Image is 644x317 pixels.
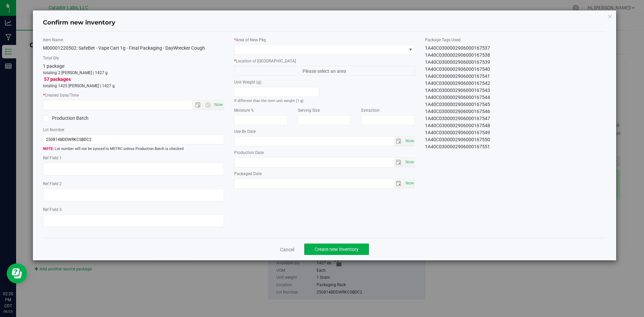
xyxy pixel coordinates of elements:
[425,101,606,108] div: 1A40C0300002906000167545
[404,178,415,188] span: Set Current date
[425,94,606,101] div: 1A40C0300002906000167544
[404,158,415,167] span: select
[234,171,415,177] label: Packaged Date
[394,137,404,146] span: select
[43,155,224,161] label: Ref Field 1
[425,52,606,59] div: 1A40C0300002906000167538
[234,58,415,64] label: Location of [GEOGRAPHIC_DATA]
[43,63,64,69] span: 1 package
[43,115,128,122] label: Production Batch
[394,158,404,167] span: select
[43,181,224,187] label: Ref Field 2
[43,146,224,152] span: Lot number will not be synced to METRC unless Production Batch is checked
[234,37,415,43] label: Area of New Pkg
[425,108,606,115] div: 1A40C0300002906000167546
[425,73,606,80] div: 1A40C0300002906000167541
[298,107,352,113] label: Serving Size
[361,107,415,113] label: Extraction
[404,157,415,167] span: Set Current date
[43,92,224,98] label: Created Date/Time
[7,263,27,283] iframe: Resource center
[234,99,304,103] small: If different than the item unit weight (1 g)
[234,150,415,156] label: Production Date
[425,45,606,52] div: 1A40C0300002906000167537
[202,102,213,108] span: Open the time view
[234,66,415,76] span: Please select an area
[213,100,224,110] span: Set Current date
[425,115,606,122] div: 1A40C0300002906000167547
[234,128,415,135] label: Use By Date
[43,55,224,61] label: Total Qty
[394,179,404,188] span: select
[425,129,606,136] div: 1A40C0300002906000167549
[43,18,115,27] h4: Confirm new inventory
[43,70,224,76] p: totaling 2 [PERSON_NAME] | 1427 g
[404,179,415,188] span: select
[404,136,415,146] span: Set Current date
[43,45,224,52] div: M00001220502: SafeBet - Vape Cart 1g - Final Packaging - DayWrecker Cough
[234,79,320,85] label: Unit Weight (g)
[425,143,606,150] div: 1A40C0300002906000167551
[43,83,224,89] p: totaling 1425 [PERSON_NAME] | 1427 g
[43,37,224,43] label: Item Name
[43,127,224,133] label: Lot Number
[404,137,415,146] span: select
[425,87,606,94] div: 1A40C0300002906000167543
[234,107,288,113] label: Moisture %
[44,76,71,82] span: 57 packages
[43,207,224,213] label: Ref Field 3
[425,66,606,73] div: 1A40C0300002906000167540
[280,246,294,253] a: Cancel
[425,59,606,66] div: 1A40C0300002906000167539
[315,247,359,252] span: Create new inventory
[304,244,369,255] button: Create new inventory
[192,102,204,108] span: Open the date view
[425,122,606,129] div: 1A40C0300002906000167548
[425,37,606,43] label: Package Tags Used
[425,136,606,143] div: 1A40C0300002906000167550
[425,80,606,87] div: 1A40C0300002906000167542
